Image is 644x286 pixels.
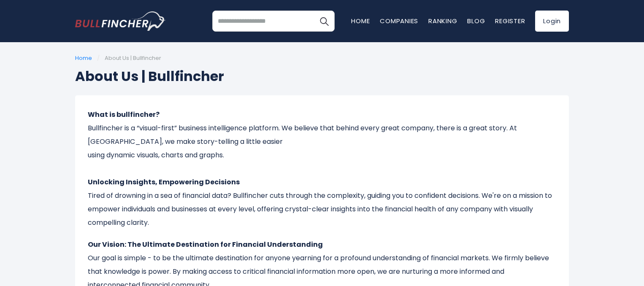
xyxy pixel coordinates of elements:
[75,11,166,31] a: Go to homepage
[88,110,160,119] strong: What is bullfincher?
[314,11,335,32] button: Search
[88,108,556,229] p: Bullfincher is a “visual-first” business intelligence platform. We believe that behind every grea...
[75,66,569,86] h1: About Us | Bullfincher
[75,11,166,31] img: bullfincher logo
[467,16,485,25] a: Blog
[88,240,323,249] strong: Our Vision: The Ultimate Destination for Financial Understanding
[75,54,92,62] a: Home
[495,16,525,25] a: Register
[88,177,240,187] strong: Unlocking Insights, Empowering Decisions
[380,16,418,25] a: Companies
[351,16,370,25] a: Home
[428,16,457,25] a: Ranking
[535,11,569,32] a: Login
[105,54,161,62] span: About Us | Bullfincher
[75,55,569,62] ul: /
